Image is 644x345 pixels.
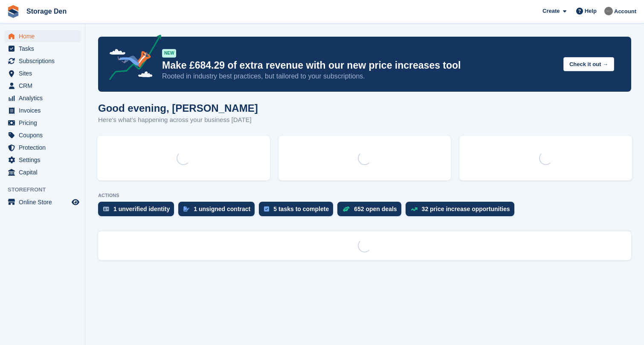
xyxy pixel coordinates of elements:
[183,206,189,212] img: contract_signature_icon-13c848040528278c33f63329250d36e43548de30e8caae1d1a13099fd9432cc5.svg
[19,104,70,116] span: Invoices
[19,80,70,92] span: CRM
[162,72,557,81] p: Rooted in industry best practices, but tailored to your subscriptions.
[4,67,81,79] a: menu
[70,197,81,207] a: Preview store
[19,30,70,42] span: Home
[4,104,81,116] a: menu
[98,115,258,125] p: Here's what's happening across your business [DATE]
[542,7,560,15] span: Create
[19,166,70,178] span: Capital
[178,202,259,220] a: 1 unsigned contract
[4,117,81,129] a: menu
[19,43,70,55] span: Tasks
[4,142,81,154] a: menu
[264,206,269,212] img: task-75834270c22a3079a89374b754ae025e5fb1db73e45f91037f5363f120a921f8.svg
[4,92,81,104] a: menu
[614,7,636,16] span: Account
[98,202,178,220] a: 1 unverified identity
[4,43,81,55] a: menu
[259,202,337,220] a: 5 tasks to complete
[354,206,397,212] div: 652 open deals
[98,193,631,198] p: ACTIONS
[98,102,258,114] h1: Good evening, [PERSON_NAME]
[19,129,70,141] span: Coupons
[4,196,81,208] a: menu
[19,55,70,67] span: Subscriptions
[19,196,70,208] span: Online Store
[604,7,613,15] img: Brian Barbour
[23,4,70,18] a: Storage Den
[411,207,418,211] img: price_increase_opportunities-93ffe204e8149a01c8c9dc8f82e8f89637d9d84a8eef4429ea346261dce0b2c0.svg
[19,142,70,154] span: Protection
[563,57,614,71] button: Check it out →
[4,154,81,166] a: menu
[102,35,162,83] img: price-adjustments-announcement-icon-8257ccfd72463d97f412b2fc003d46551f7dbcb40ab6d574587a9cd5c0d94...
[273,206,329,212] div: 5 tasks to complete
[19,154,70,166] span: Settings
[585,7,597,15] span: Help
[19,67,70,79] span: Sites
[4,80,81,92] a: menu
[342,206,350,212] img: deal-1b604bf984904fb50ccaf53a9ad4b4a5d6e5aea283cecdc64d6e3604feb123c2.svg
[422,206,510,212] div: 32 price increase opportunities
[19,92,70,104] span: Analytics
[8,186,85,194] span: Storefront
[337,202,405,220] a: 652 open deals
[162,59,557,72] p: Make £684.29 of extra revenue with our new price increases tool
[7,5,20,18] img: stora-icon-8386f47178a22dfd0bd8f6a31ec36ba5ce8667c1dd55bd0f319d3a0aa187defe.svg
[113,206,170,212] div: 1 unverified identity
[162,49,176,58] div: NEW
[4,55,81,67] a: menu
[4,129,81,141] a: menu
[4,30,81,42] a: menu
[406,202,519,220] a: 32 price increase opportunities
[103,206,109,212] img: verify_identity-adf6edd0f0f0b5bbfe63781bf79b02c33cf7c696d77639b501bdc392416b5a36.svg
[194,206,250,212] div: 1 unsigned contract
[4,166,81,178] a: menu
[19,117,70,129] span: Pricing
